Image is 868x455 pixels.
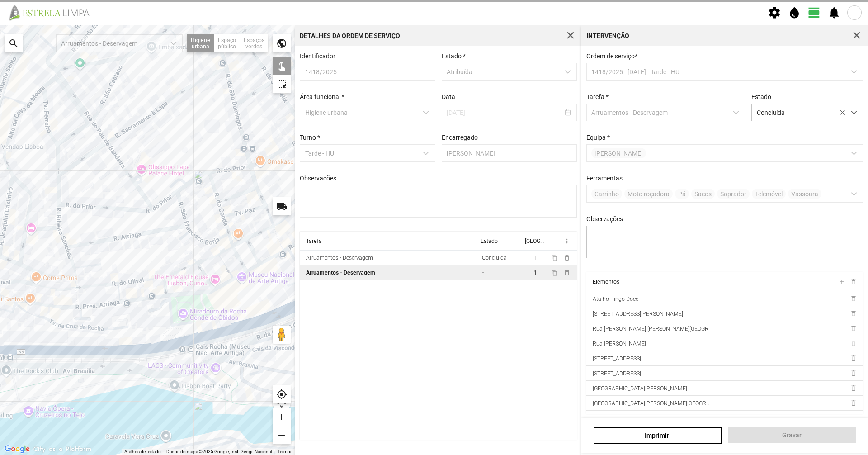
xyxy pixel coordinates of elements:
label: Equipa * [586,134,610,141]
span: Atalho Pingo Doce [593,296,638,302]
span: delete_outline [849,399,857,407]
div: Higiene urbana [187,34,214,52]
a: Imprimir [594,427,722,444]
div: Espaços verdes [240,34,268,52]
button: content_copy [552,269,559,276]
span: delete_outline [849,340,857,347]
span: delete_outline [849,278,857,285]
span: Rua [PERSON_NAME] [593,341,646,347]
div: Estado [481,238,498,244]
label: Estado * [442,52,466,60]
div: remove [273,426,291,444]
label: Área funcional * [300,93,344,100]
button: Gravar [728,427,856,443]
div: public [273,34,291,52]
span: delete_outline [849,370,857,377]
button: content_copy [552,254,559,261]
a: Abrir esta área no Google Maps (abre uma nova janela) [2,443,32,455]
span: delete_outline [849,295,857,302]
div: Elementos [593,279,619,285]
span: water_drop [788,6,801,19]
span: Dados do mapa ©2025 Google, Inst. Geogr. Nacional [166,449,272,454]
div: - [482,270,484,276]
span: [STREET_ADDRESS] [593,370,641,377]
img: Google [2,443,32,455]
span: [STREET_ADDRESS][PERSON_NAME] [593,311,683,317]
div: dropdown trigger [845,104,863,121]
span: [STREET_ADDRESS] [593,355,641,362]
button: Atalhos de teclado [124,449,161,455]
span: view_day [807,6,821,19]
div: Detalhes da Ordem de Serviço [300,33,400,39]
div: Concluída [482,255,507,261]
label: Identificador [300,52,335,60]
label: Ferramentas [586,175,623,182]
span: Concluída [752,104,845,121]
span: delete_outline [849,384,857,392]
div: highlight_alt [273,75,291,93]
span: Ordem de serviço [586,52,637,60]
div: Intervenção [586,33,629,39]
label: Data [442,93,455,100]
span: delete_outline [563,269,571,276]
a: Termos (abre num novo separador) [277,449,292,454]
span: more_vert [563,237,571,245]
span: content_copy [552,270,557,276]
button: Arraste o Pegman para o mapa para abrir o Street View [273,326,291,344]
div: touch_app [273,57,291,75]
span: delete_outline [563,254,571,261]
span: delete_outline [849,325,857,332]
label: Estado [751,93,771,100]
div: local_shipping [273,197,291,215]
span: delete_outline [849,310,857,317]
label: Encarregado [442,134,478,141]
div: [GEOGRAPHIC_DATA] [525,238,544,244]
div: Espaço público [214,34,240,52]
span: content_copy [552,255,557,261]
span: 1 [533,270,537,276]
div: search [5,34,23,52]
span: Gravar [733,431,851,439]
img: file [6,5,99,21]
div: Arruamentos - Deservagem [306,255,373,261]
span: Rua [PERSON_NAME] [PERSON_NAME][GEOGRAPHIC_DATA][PERSON_NAME] [593,325,784,332]
label: Observações [300,175,336,182]
label: Turno * [300,134,320,141]
div: add [273,408,291,426]
div: Tarefa [306,238,322,244]
span: settings [768,6,781,19]
div: Arruamentos - Deservagem [306,270,375,276]
span: [GEOGRAPHIC_DATA][PERSON_NAME] [593,385,687,392]
span: [GEOGRAPHIC_DATA][PERSON_NAME][GEOGRAPHIC_DATA] à [GEOGRAPHIC_DATA] [593,400,798,407]
span: add [838,278,845,285]
span: delete_outline [849,355,857,362]
span: 1 [533,255,537,261]
label: Tarefa * [586,93,609,100]
div: my_location [273,385,291,403]
label: Observações [586,215,623,223]
span: notifications [827,6,841,19]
